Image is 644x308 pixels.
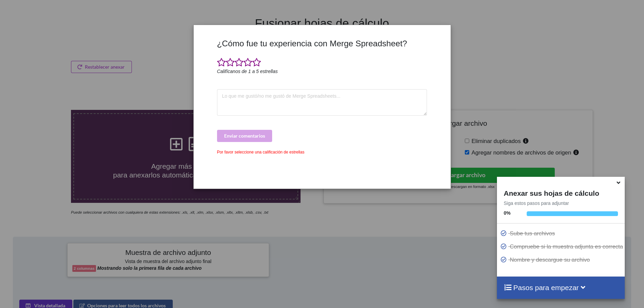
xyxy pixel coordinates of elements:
font: Pasos para empezar [513,284,579,291]
font: Compruebe si la muestra adjunta es correcta [510,243,623,250]
font: Sube tus archivos [510,230,555,237]
font: ¿Cómo fue tu experiencia con Merge Spreadsheet? [217,39,407,48]
font: 0 [504,210,506,216]
font: Siga estos pasos para adjuntar [504,200,569,206]
font: Por favor seleccione una calificación de estrellas [217,150,305,155]
font: Nombre y descargue su archivo [510,257,590,263]
font: % [506,210,510,216]
font: Califícanos de 1 a 5 estrellas [217,69,278,74]
font: Anexar sus hojas de cálculo [504,189,599,197]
